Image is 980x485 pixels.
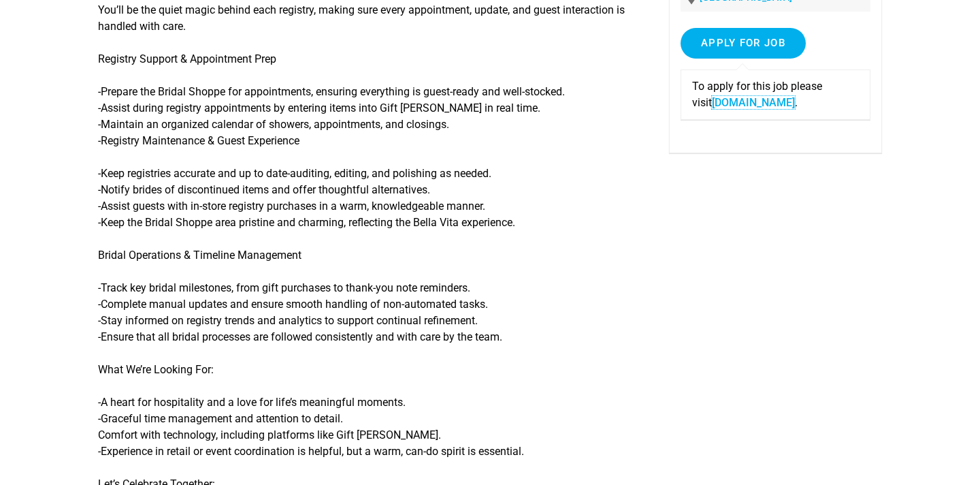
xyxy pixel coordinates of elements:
input: Apply for job [681,28,806,59]
p: -Keep registries accurate and up to date-auditing, editing, and polishing as needed. -Notify brid... [98,166,630,231]
p: -A heart for hospitality and a love for life’s meaningful moments. -Graceful time management and ... [98,394,630,460]
p: What We’re Looking For: [98,362,630,378]
p: Bridal Operations & Timeline Management [98,247,630,264]
p: -Track key bridal milestones, from gift purchases to thank-you note reminders. -Complete manual u... [98,280,630,345]
p: -Prepare the Bridal Shoppe for appointments, ensuring everything is guest-ready and well-stocked.... [98,84,630,149]
p: To apply for this job please visit . [692,78,859,111]
a: [DOMAIN_NAME] [712,96,795,109]
p: Registry Support & Appointment Prep [98,51,630,67]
